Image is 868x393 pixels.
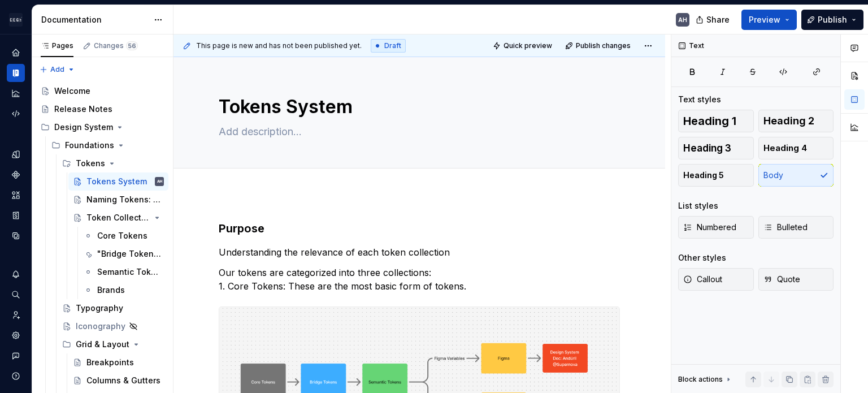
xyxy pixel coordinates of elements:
[58,317,168,335] a: Iconography
[36,100,168,118] a: Release Notes
[690,10,737,30] button: Share
[678,164,754,187] button: Heading 5
[86,176,147,187] div: Tokens System
[79,263,168,281] a: Semantic Tokens
[157,176,162,187] div: AH
[7,166,25,184] a: Components
[678,94,721,105] div: Text styles
[7,145,25,163] a: Design tokens
[678,252,726,264] div: Other styles
[683,115,736,127] span: Heading 1
[683,170,724,181] span: Heading 5
[7,206,25,224] div: Storybook stories
[36,62,79,77] button: Add
[86,194,162,205] div: Naming Tokens: Our Framework
[7,84,25,102] a: Analytics
[76,158,105,169] div: Tokens
[7,347,25,365] button: Contact support
[7,64,25,82] a: Documentation
[683,274,722,285] span: Callout
[763,115,814,127] span: Heading 2
[86,357,134,368] div: Breakpoints
[79,245,168,263] a: "Bridge Tokens"
[76,339,129,350] div: Grid & Layout
[79,281,168,299] a: Brands
[683,142,731,154] span: Heading 3
[94,41,138,50] div: Changes
[763,142,807,154] span: Heading 4
[216,93,618,120] textarea: Tokens System
[58,154,168,172] div: Tokens
[7,44,25,62] a: Home
[818,14,847,25] span: Publish
[86,375,160,386] div: Columns & Gutters
[97,230,147,241] div: Core Tokens
[683,222,736,233] span: Numbered
[54,103,112,115] div: Release Notes
[54,85,90,97] div: Welcome
[68,372,168,390] a: Columns & Gutters
[65,140,114,151] div: Foundations
[68,172,168,191] a: Tokens SystemAH
[678,110,754,132] button: Heading 1
[58,335,168,353] div: Grid & Layout
[9,13,23,27] img: 572984b3-56a8-419d-98bc-7b186c70b928.png
[41,41,73,50] div: Pages
[7,306,25,324] a: Invite team
[7,105,25,123] a: Code automation
[562,38,636,54] button: Publish changes
[763,274,800,285] span: Quote
[97,248,162,260] div: "Bridge Tokens"
[678,15,687,24] div: AH
[758,216,834,239] button: Bulleted
[7,286,25,304] button: Search ⌘K
[219,245,620,259] p: Understanding the relevance of each token collection
[678,375,723,384] div: Block actions
[41,14,148,25] div: Documentation
[678,372,733,387] div: Block actions
[97,266,162,278] div: Semantic Tokens
[758,137,834,159] button: Heading 4
[76,321,125,332] div: Iconography
[219,266,620,293] p: Our tokens are categorized into three collections: 1. Core Tokens: These are the most basic form ...
[58,299,168,317] a: Typography
[7,227,25,245] a: Data sources
[706,14,730,25] span: Share
[79,227,168,245] a: Core Tokens
[504,41,552,50] span: Quick preview
[47,136,168,154] div: Foundations
[68,191,168,209] a: Naming Tokens: Our Framework
[7,326,25,344] div: Settings
[68,353,168,372] a: Breakpoints
[758,110,834,132] button: Heading 2
[576,41,631,50] span: Publish changes
[678,200,718,211] div: List styles
[7,186,25,204] a: Assets
[76,303,123,314] div: Typography
[7,265,25,283] button: Notifications
[196,41,362,50] span: This page is new and has not been published yet.
[489,38,557,54] button: Quick preview
[54,122,113,133] div: Design System
[97,284,125,296] div: Brands
[36,82,168,100] a: Welcome
[741,10,797,30] button: Preview
[763,222,808,233] span: Bulleted
[678,268,754,291] button: Callout
[219,221,620,236] h3: Purpose
[86,212,150,223] div: Token Collections
[801,10,863,30] button: Publish
[678,137,754,159] button: Heading 3
[126,41,138,50] span: 56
